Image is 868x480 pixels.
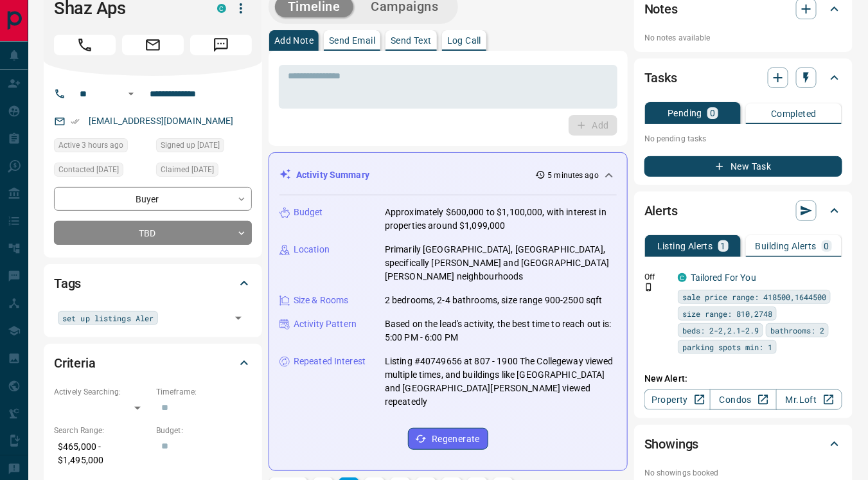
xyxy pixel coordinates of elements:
[824,242,829,251] p: 0
[644,283,653,292] svg: Push Notification Only
[644,389,711,410] a: Property
[408,428,488,450] button: Regenerate
[710,109,715,118] p: 0
[156,425,252,436] p: Budget:
[644,271,670,283] p: Off
[644,429,842,459] div: Showings
[294,243,330,256] p: Location
[385,355,617,409] p: Listing #40749656 at 807 - 1900 The Collegeway viewed multiple times, and buildings like [GEOGRAP...
[54,353,96,373] h2: Criteria
[721,242,726,251] p: 1
[54,268,252,299] div: Tags
[279,163,617,187] div: Activity Summary5 minutes ago
[190,35,252,55] span: Message
[294,355,366,368] p: Repeated Interest
[678,273,687,282] div: condos.ca
[385,317,617,344] p: Based on the lead's activity, the best time to reach out is: 5:00 PM - 6:00 PM
[710,389,776,410] a: Condos
[54,348,252,378] div: Criteria
[644,195,842,226] div: Alerts
[682,290,826,303] span: sale price range: 418500,1644500
[657,242,713,251] p: Listing Alerts
[329,36,375,45] p: Send Email
[217,4,226,13] div: condos.ca
[54,436,150,471] p: $465,000 - $1,495,000
[156,386,252,398] p: Timeframe:
[58,139,123,152] span: Active 3 hours ago
[691,272,756,283] a: Tailored For You
[385,206,617,233] p: Approximately $600,000 to $1,100,000, with interest in properties around $1,099,000
[123,86,139,102] button: Open
[156,138,252,156] div: Fri Aug 15 2025
[644,372,842,386] p: New Alert:
[62,312,154,324] span: set up listings Aler
[644,434,699,454] h2: Showings
[89,116,234,126] a: [EMAIL_ADDRESS][DOMAIN_NAME]
[54,425,150,436] p: Search Range:
[54,138,150,156] div: Mon Sep 15 2025
[156,163,252,181] div: Sat Aug 16 2025
[54,163,150,181] div: Sat Aug 16 2025
[644,467,842,479] p: No showings booked
[58,163,119,176] span: Contacted [DATE]
[682,341,772,353] span: parking spots min: 1
[294,317,357,331] p: Activity Pattern
[385,294,603,307] p: 2 bedrooms, 2-4 bathrooms, size range 900-2500 sqft
[54,187,252,211] div: Buyer
[644,129,842,148] p: No pending tasks
[54,386,150,398] p: Actively Searching:
[229,309,247,327] button: Open
[54,273,81,294] h2: Tags
[391,36,432,45] p: Send Text
[548,170,599,181] p: 5 minutes ago
[296,168,369,182] p: Activity Summary
[54,35,116,55] span: Call
[644,156,842,177] button: New Task
[54,221,252,245] div: TBD
[756,242,817,251] p: Building Alerts
[294,206,323,219] p: Budget
[274,36,314,45] p: Add Note
[161,163,214,176] span: Claimed [DATE]
[71,117,80,126] svg: Email Verified
[770,324,824,337] span: bathrooms: 2
[776,389,842,410] a: Mr.Loft
[644,67,677,88] h2: Tasks
[682,324,759,337] span: beds: 2-2,2.1-2.9
[385,243,617,283] p: Primarily [GEOGRAPHIC_DATA], [GEOGRAPHIC_DATA], specifically [PERSON_NAME] and [GEOGRAPHIC_DATA][...
[644,62,842,93] div: Tasks
[771,109,817,118] p: Completed
[644,200,678,221] h2: Alerts
[644,32,842,44] p: No notes available
[447,36,481,45] p: Log Call
[122,35,184,55] span: Email
[294,294,349,307] p: Size & Rooms
[668,109,702,118] p: Pending
[682,307,772,320] span: size range: 810,2748
[161,139,220,152] span: Signed up [DATE]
